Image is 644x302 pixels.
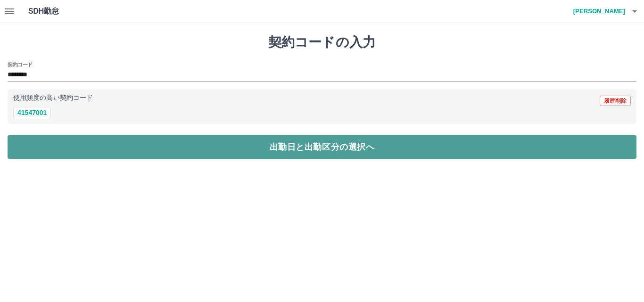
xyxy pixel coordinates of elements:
button: 41547001 [13,107,51,118]
h1: 契約コードの入力 [8,34,636,50]
p: 使用頻度の高い契約コード [13,95,93,101]
h2: 契約コード [8,61,33,68]
button: 出勤日と出勤区分の選択へ [8,135,636,159]
button: 履歴削除 [600,96,631,106]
